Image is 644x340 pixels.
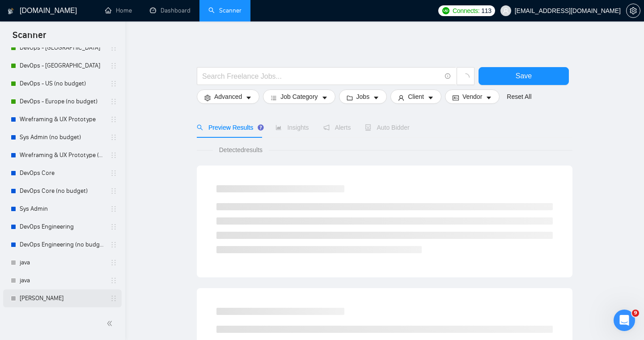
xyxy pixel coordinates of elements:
span: Jobs [356,92,370,102]
span: robot [365,124,371,131]
button: setting [626,4,640,18]
span: idcard [453,94,459,101]
span: info-circle [445,73,451,79]
button: barsJob Categorycaret-down [263,89,335,104]
span: holder [110,152,117,159]
span: Auto Bidder [365,124,409,131]
a: Sys Admin [20,200,105,218]
span: user [398,94,404,101]
span: Advanced [214,92,242,102]
input: Search Freelance Jobs... [202,71,441,82]
a: setting [626,7,640,14]
a: dashboardDashboard [150,7,191,14]
span: search [197,124,203,131]
button: folderJobscaret-down [339,89,387,104]
span: double-left [106,319,115,328]
span: Job Category [280,92,318,102]
span: user [503,8,509,14]
a: java [20,254,105,272]
span: holder [110,241,117,248]
span: area-chart [275,124,282,131]
span: Vendor [462,92,482,102]
span: setting [204,94,211,101]
span: Preview Results [197,124,261,131]
a: DevOps - Europe (no budget) [20,93,105,110]
a: [PERSON_NAME] [20,289,105,307]
a: Reset All [507,92,531,102]
a: Sys Admin (no budget) [20,128,105,146]
span: notification [323,124,330,131]
a: DevOps Engineering (no budget) [20,236,105,254]
span: caret-down [246,94,252,101]
span: holder [110,80,117,87]
span: holder [110,62,117,69]
a: DevOps Core [20,164,105,182]
a: Wireframing & UX Prototype (without budget) [20,146,105,164]
span: holder [110,277,117,284]
span: 113 [481,6,491,16]
span: holder [110,205,117,212]
span: holder [110,98,117,105]
span: Save [516,70,532,81]
span: holder [110,223,117,230]
a: java [20,272,105,289]
button: idcardVendorcaret-down [445,89,500,104]
a: homeHome [105,7,132,14]
a: DevOps Core (no budget) [20,182,105,200]
span: caret-down [322,94,328,101]
div: Tooltip anchor [257,123,265,132]
span: holder [110,259,117,266]
span: Connects: [453,6,479,16]
iframe: Intercom live chat [614,310,635,331]
a: DevOps - US (no budget) [20,75,105,93]
span: Scanner [5,29,53,47]
span: folder [347,94,353,101]
span: setting [627,7,640,14]
a: searchScanner [208,7,241,14]
span: Alerts [323,124,351,131]
img: logo [8,4,14,18]
span: holder [110,187,117,195]
span: holder [110,295,117,302]
img: upwork-logo.png [442,7,449,14]
span: holder [110,116,117,123]
a: DevOps Engineering [20,218,105,236]
a: Wireframing & UX Prototype [20,110,105,128]
span: holder [110,170,117,177]
span: Insights [275,124,309,131]
a: DevOps - [GEOGRAPHIC_DATA] [20,39,105,57]
button: settingAdvancedcaret-down [197,89,259,104]
span: holder [110,44,117,51]
span: caret-down [486,94,492,101]
span: holder [110,134,117,141]
span: Detected results [213,145,269,155]
span: bars [271,94,277,101]
span: caret-down [373,94,379,101]
a: DevOps - [GEOGRAPHIC_DATA] [20,57,105,75]
span: loading [462,73,470,81]
button: Save [479,67,569,85]
button: userClientcaret-down [390,89,441,104]
span: caret-down [428,94,434,101]
span: 9 [632,310,639,317]
span: Client [408,92,424,102]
